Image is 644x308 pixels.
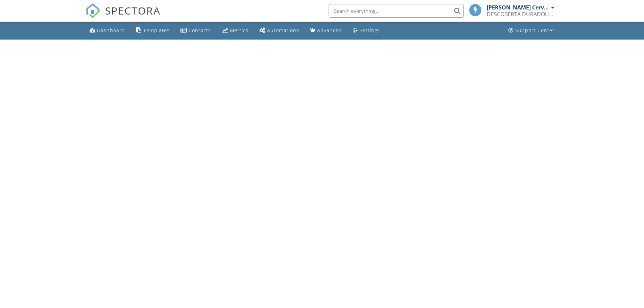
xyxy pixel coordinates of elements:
[257,24,302,37] a: Automations (Basic)
[329,4,464,18] input: Search everything...
[487,4,549,11] div: [PERSON_NAME] Cervantes
[87,24,128,37] a: Dashboard
[230,27,248,33] div: Metrics
[487,11,554,18] div: DESCOBERTA DURADOURA-Unipessoal,LDA.NIF 516989570 ¨Home Inspections of Portugal¨
[350,24,383,37] a: Settings
[105,3,161,18] span: SPECTORA
[178,24,214,37] a: Contacts
[515,27,555,33] div: Support Center
[506,24,557,37] a: Support Center
[189,27,211,33] div: Contacts
[97,27,125,33] div: Dashboard
[86,3,100,18] img: The Best Home Inspection Software - Spectora
[143,27,170,33] div: Templates
[317,27,342,33] div: Advanced
[307,24,345,37] a: Advanced
[267,27,299,33] div: Automations
[133,24,172,37] a: Templates
[219,24,251,37] a: Metrics
[86,9,161,23] a: SPECTORA
[360,27,380,33] div: Settings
